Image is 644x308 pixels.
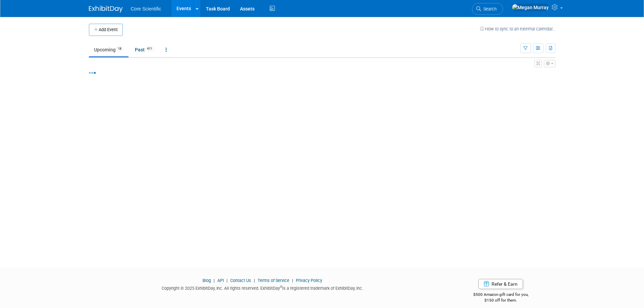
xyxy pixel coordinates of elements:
a: Refer & Earn [478,279,523,289]
button: Add Event [89,24,123,36]
a: Search [472,3,503,15]
span: Core Scientific [131,6,161,11]
a: Contact Us [230,278,251,283]
span: 411 [145,46,154,51]
span: | [290,278,295,283]
span: | [225,278,229,283]
a: Upcoming18 [89,43,128,56]
a: Past411 [130,43,159,56]
sup: ® [280,285,282,289]
a: Terms of Service [258,278,289,283]
a: Privacy Policy [296,278,322,283]
span: Search [481,6,497,11]
span: | [212,278,216,283]
img: loading... [89,72,96,74]
img: Megan Murray [512,4,549,11]
span: | [252,278,257,283]
a: API [217,278,224,283]
div: Copyright © 2025 ExhibitDay, Inc. All rights reserved. ExhibitDay is a registered trademark of Ex... [89,284,436,291]
div: $150 off for them. [446,298,555,303]
div: $500 Amazon gift card for you, [446,287,555,303]
img: ExhibitDay [89,6,123,13]
a: How to sync to an external calendar... [480,26,555,31]
a: Blog [202,278,211,283]
span: 18 [116,46,123,51]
